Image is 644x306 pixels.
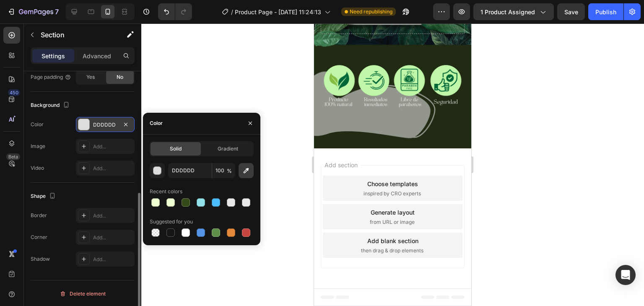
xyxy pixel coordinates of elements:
[41,30,109,40] p: Section
[31,164,44,172] div: Video
[6,153,20,160] div: Beta
[31,73,71,81] div: Page padding
[235,8,321,16] span: Product Page - [DATE] 11:24:13
[31,121,44,128] div: Color
[55,7,59,17] p: 7
[31,143,45,150] div: Image
[595,8,616,16] div: Publish
[615,265,636,285] div: Open Intercom Messenger
[31,287,135,301] button: Delete element
[31,233,47,241] div: Corner
[93,121,117,129] div: DDDDDD
[314,23,471,306] iframe: Design area
[31,255,50,263] div: Shadow
[564,8,578,16] span: Save
[150,119,163,127] div: Color
[480,8,535,16] span: 1 product assigned
[231,8,233,16] span: /
[170,145,182,153] span: Solid
[3,3,62,20] button: 7
[150,218,193,226] div: Suggested for you
[93,212,132,220] div: Add...
[60,289,106,299] div: Delete element
[31,100,71,111] div: Background
[8,89,20,96] div: 450
[86,73,95,81] span: Yes
[227,167,232,175] span: %
[42,52,65,60] p: Settings
[93,256,132,263] div: Add...
[31,191,57,202] div: Shape
[93,234,132,241] div: Add...
[117,73,123,81] span: No
[93,165,132,172] div: Add...
[350,8,392,16] span: Need republishing
[588,3,623,20] button: Publish
[150,188,182,195] div: Recent colors
[158,3,192,20] div: Undo/Redo
[473,3,554,20] button: 1 product assigned
[218,145,238,153] span: Gradient
[83,52,111,60] p: Advanced
[168,163,212,178] input: Eg: FFFFFF
[557,3,585,20] button: Save
[31,212,47,219] div: Border
[93,143,132,150] div: Add...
